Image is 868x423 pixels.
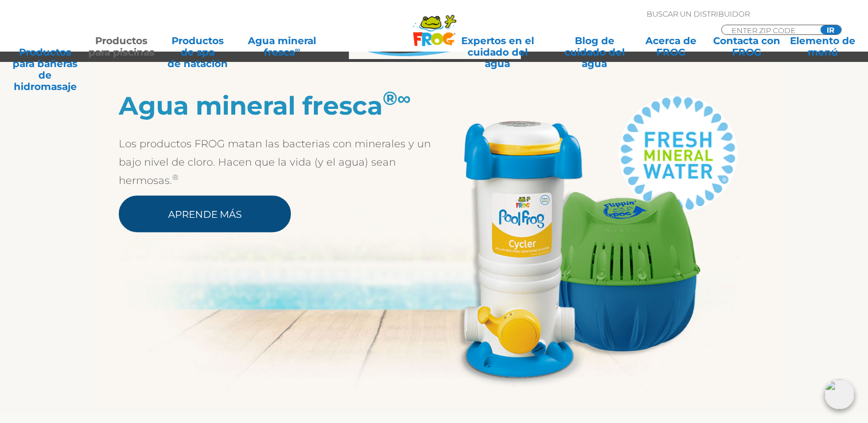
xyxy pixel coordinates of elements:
[560,35,628,58] a: Blog de cuidado delagua
[647,9,750,19] p: Buscar un distribuidor
[119,195,291,232] a: Aprende más
[164,35,231,58] a: Productos de spade natación
[565,35,625,69] font: Blog de cuidado del agua
[240,35,324,58] a: Agua mineralfresca∞
[442,35,552,58] a: Expertos en el cuidado delagua
[248,35,316,58] font: Agua mineral fresca
[11,35,79,58] a: Productos para bañeras de hidromasaje
[645,35,696,58] font: Acerca de FROG
[88,35,154,58] font: Productos para piscinas
[383,87,398,109] sup: ®
[434,91,750,387] img: Pool Products FMW 2023
[119,138,431,187] font: Los productos FROG matan las bacterias con minerales y un bajo nivel de cloro. Hacen que la vida ...
[168,35,228,69] font: Productos de spa de natación
[88,35,155,58] a: Productos para piscinas
[824,379,854,409] img: openIcon
[119,90,383,121] font: Agua mineral fresca
[398,87,411,109] sup: ∞
[461,35,534,69] font: Expertos en el cuidado del agua
[713,35,781,58] a: Contacta conFROG
[295,45,300,54] sup: ∞
[13,46,77,92] font: Productos para bañeras de hidromasaje
[637,35,704,58] a: Acerca deFROG
[172,173,178,182] sup: ®
[789,35,857,58] a: Elemento de menú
